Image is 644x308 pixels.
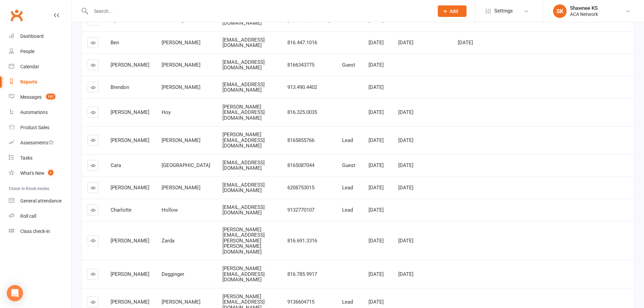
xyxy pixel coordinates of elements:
span: [DATE] [398,137,413,143]
span: [DATE] [398,109,413,115]
span: [PERSON_NAME][EMAIL_ADDRESS][PERSON_NAME][PERSON_NAME][DOMAIN_NAME] [222,227,265,255]
div: Roll call [20,213,36,219]
span: [PERSON_NAME][EMAIL_ADDRESS][DOMAIN_NAME] [222,265,265,283]
div: General attendance [20,198,62,204]
span: Hoy [162,109,171,115]
span: Settings [494,3,513,19]
span: [DATE] [368,299,384,305]
span: Zarda [162,238,174,244]
span: [DATE] [368,137,384,143]
span: [EMAIL_ADDRESS][DOMAIN_NAME] [222,59,265,71]
span: [PERSON_NAME] [162,137,200,143]
span: [DATE] [368,238,384,244]
a: Class kiosk mode [9,224,71,239]
span: [DATE] [368,271,384,277]
a: People [9,44,71,59]
span: Charlotte [111,207,132,213]
span: [DATE] [398,185,413,191]
div: Dashboard [20,33,44,39]
div: Reports [20,79,37,85]
a: Product Sales [9,120,71,135]
span: Ben [111,40,119,46]
span: [DATE] [368,40,384,46]
span: 9136604715 [287,299,314,305]
div: Tasks [20,155,32,161]
span: [DATE] [398,40,413,46]
span: 913.490.4402 [287,84,317,90]
span: [DATE] [368,162,384,168]
span: [DATE] [368,84,384,90]
a: Reports [9,74,71,90]
span: [PERSON_NAME] [111,185,149,191]
span: [PERSON_NAME] [162,84,200,90]
a: Clubworx [8,7,25,24]
span: [DATE] [368,109,384,115]
span: [GEOGRAPHIC_DATA] [162,162,210,168]
span: Degginger [162,271,184,277]
a: Messages 107 [9,90,71,105]
div: ACA Network [570,11,598,17]
span: 107 [46,94,55,99]
span: [DATE] [458,40,473,46]
span: 816.691.3316 [287,238,317,244]
span: 6208753015 [287,185,314,191]
div: Open Intercom Messenger [7,285,23,301]
a: General attendance kiosk mode [9,193,71,209]
span: [DATE] [368,207,384,213]
span: 9132770107 [287,207,314,213]
a: What's New1 [9,166,71,181]
span: [PERSON_NAME] [111,109,149,115]
span: [EMAIL_ADDRESS][DOMAIN_NAME] [222,182,265,194]
span: Cara [111,162,121,168]
span: [PERSON_NAME] [162,299,200,305]
button: Add [438,5,467,17]
span: Add [450,8,458,14]
span: Lead [342,137,353,143]
span: Lead [342,207,353,213]
span: [DATE] [368,62,384,68]
span: [PERSON_NAME][EMAIL_ADDRESS][DOMAIN_NAME] [222,132,265,149]
span: 8165855766 [287,137,314,143]
span: 816.447.1016 [287,40,317,46]
div: Product Sales [20,125,49,130]
a: Assessments [9,135,71,150]
span: [DATE] [398,238,413,244]
a: Calendar [9,59,71,74]
span: [EMAIL_ADDRESS][DOMAIN_NAME] [222,81,265,93]
div: Assessments [20,140,54,145]
div: SK [553,4,567,18]
input: Search... [89,6,429,16]
span: [PERSON_NAME] [111,271,149,277]
span: [PERSON_NAME] [111,137,149,143]
div: What's New [20,170,45,176]
span: [EMAIL_ADDRESS][DOMAIN_NAME] [222,160,265,171]
span: [PERSON_NAME] [162,62,200,68]
span: [DATE] [398,162,413,168]
div: Calendar [20,64,39,69]
div: Automations [20,110,48,115]
span: Lead [342,185,353,191]
span: [PERSON_NAME][EMAIL_ADDRESS][DOMAIN_NAME] [222,104,265,121]
span: [PERSON_NAME] [162,40,200,46]
span: [EMAIL_ADDRESS][DOMAIN_NAME] [222,204,265,216]
a: Tasks [9,150,71,166]
span: [PERSON_NAME] [111,238,149,244]
span: Guest [342,162,355,168]
span: 8165087044 [287,162,314,168]
span: Lead [342,299,353,305]
div: People [20,49,34,54]
span: [EMAIL_ADDRESS][DOMAIN_NAME] [222,37,265,49]
span: Hollow [162,207,178,213]
span: Brendon [111,84,129,90]
span: Guest [342,62,355,68]
a: Roll call [9,209,71,224]
a: Dashboard [9,29,71,44]
span: 8166343775 [287,62,314,68]
span: 816.785.9917 [287,271,317,277]
div: Messages [20,94,42,100]
span: [PERSON_NAME] [162,185,200,191]
span: 816.325.0035 [287,109,317,115]
div: Class check-in [20,229,50,234]
span: [PERSON_NAME] [111,62,149,68]
span: [DATE] [398,271,413,277]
